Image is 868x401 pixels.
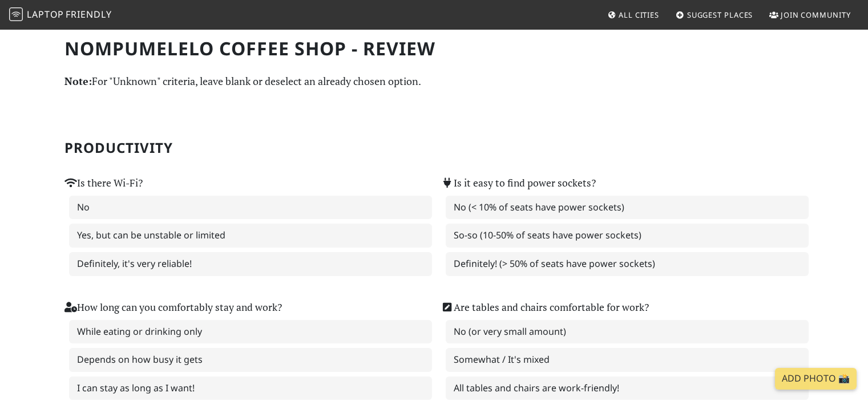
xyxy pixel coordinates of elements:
label: No [69,196,432,220]
strong: Note: [64,74,92,88]
label: Depends on how busy it gets [69,348,432,372]
label: Definitely, it's very reliable! [69,252,432,276]
p: For "Unknown" criteria, leave blank or deselect an already chosen option. [64,73,804,90]
label: Are tables and chairs comfortable for work? [441,299,649,315]
label: How long can you comfortably stay and work? [64,299,282,315]
a: All Cities [603,5,664,25]
h1: Nompumelelo Coffee Shop - Review [64,38,804,59]
label: Is there Wi-Fi? [64,175,143,191]
label: Somewhat / It's mixed [446,348,809,372]
h2: Productivity [64,140,804,156]
a: Add Photo 📸 [775,368,857,390]
span: Suggest Places [687,10,753,20]
span: Join Community [781,10,851,20]
img: LaptopFriendly [9,7,23,21]
label: Definitely! (> 50% of seats have power sockets) [446,252,809,276]
label: No (or very small amount) [446,320,809,344]
span: Laptop [27,8,64,21]
label: I can stay as long as I want! [69,376,432,400]
label: While eating or drinking only [69,320,432,344]
label: Yes, but can be unstable or limited [69,224,432,248]
a: Join Community [765,5,855,25]
label: All tables and chairs are work-friendly! [446,376,809,400]
label: So-so (10-50% of seats have power sockets) [446,224,809,248]
a: LaptopFriendly LaptopFriendly [9,5,112,25]
label: No (< 10% of seats have power sockets) [446,196,809,220]
span: Friendly [66,8,111,21]
a: Suggest Places [671,5,758,25]
label: Is it easy to find power sockets? [441,175,596,191]
span: All Cities [619,10,659,20]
